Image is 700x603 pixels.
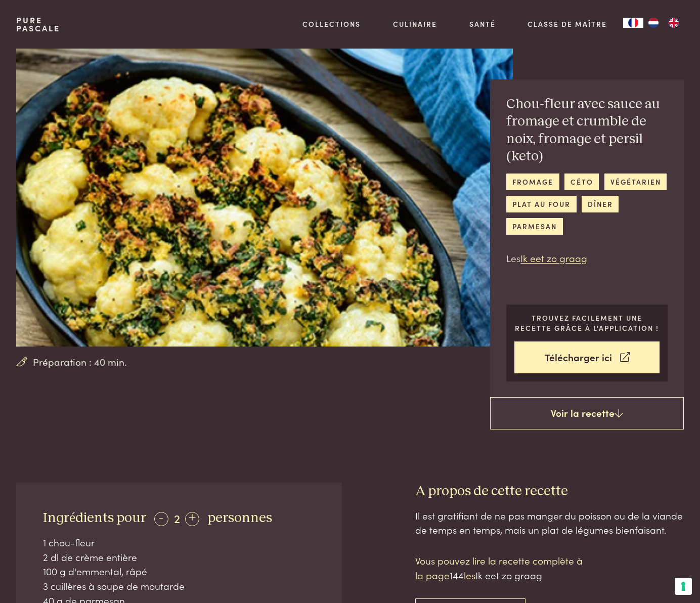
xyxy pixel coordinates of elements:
a: Culinaire [393,19,437,29]
ul: Language list [643,18,684,28]
div: + [185,512,199,526]
a: Collections [302,19,361,29]
img: Chou-fleur avec sauce au fromage et crumble de noix, fromage et persil (keto) [16,49,513,347]
aside: Language selected: Français [623,18,684,28]
div: Il est gratifiant de ne pas manger du poisson ou de la viande de temps en temps, mais un plat de ... [415,508,684,537]
a: céto [564,174,599,190]
span: Ingrédients pour [43,511,146,525]
div: Language [623,18,643,28]
a: Télécharger ici [514,341,660,373]
div: 3 cuillères à soupe de moutarde [43,579,315,593]
h2: Chou-fleur avec sauce au fromage et crumble de noix, fromage et persil (keto) [506,96,668,165]
a: EN [664,18,684,28]
div: - [154,512,168,526]
span: Préparation : 40 min. [33,355,127,369]
button: Vos préférences en matière de consentement pour les technologies de suivi [675,578,692,595]
span: 144 [450,568,464,582]
div: 2 dl de crème entière [43,550,315,565]
a: Classe de maître [528,19,607,29]
a: Ik eet zo graag [520,251,587,265]
span: Ik eet zo graag [475,568,542,582]
a: parmesan [506,218,562,235]
a: fromage [506,174,559,190]
a: dîner [582,196,619,212]
p: Vous pouvez lire la recette complète à la page les [415,553,587,582]
a: Santé [469,19,496,29]
a: PurePascale [16,16,60,32]
a: végétarien [604,174,667,190]
a: NL [643,18,664,28]
p: Les [506,251,668,266]
a: plat au four [506,196,576,212]
div: 1 chou-fleur [43,535,315,550]
span: personnes [207,511,272,525]
h3: A propos de cette recette [415,483,684,500]
a: FR [623,18,643,28]
a: Voir la recette [490,397,684,429]
span: 2 [174,509,180,526]
div: 100 g d'emmental, râpé [43,564,315,579]
p: Trouvez facilement une recette grâce à l'application ! [514,313,660,333]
